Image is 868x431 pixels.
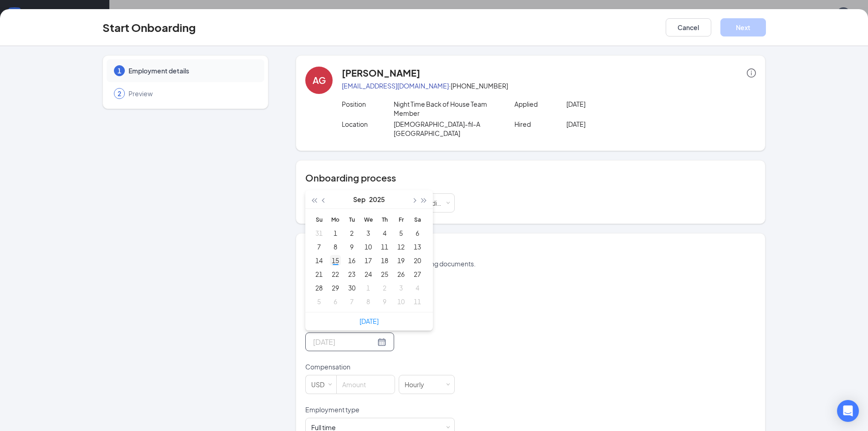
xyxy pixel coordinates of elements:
[395,296,406,307] div: 10
[313,282,324,293] div: 28
[313,336,375,348] input: Select date
[311,295,327,308] td: 2025-10-05
[720,18,766,36] button: Next
[395,282,406,293] div: 3
[342,67,420,79] h4: [PERSON_NAME]
[393,295,409,308] td: 2025-10-10
[376,295,393,308] td: 2025-10-09
[344,213,360,226] th: Tu
[395,241,406,252] div: 12
[128,89,255,98] span: Preview
[344,226,360,240] td: 2025-09-02
[412,241,423,252] div: 13
[346,255,357,266] div: 16
[393,226,409,240] td: 2025-09-05
[747,68,756,78] span: info-circle
[305,259,756,268] p: This information is used to create onboarding documents.
[379,255,390,266] div: 18
[514,119,566,129] p: Hired
[379,241,390,252] div: 11
[360,267,376,281] td: 2025-09-24
[376,254,393,267] td: 2025-09-18
[376,226,393,240] td: 2025-09-04
[327,254,344,267] td: 2025-09-15
[344,240,360,254] td: 2025-09-09
[395,255,406,266] div: 19
[409,267,426,281] td: 2025-09-27
[394,99,497,118] p: Night Time Back of House Team Member
[376,240,393,254] td: 2025-09-11
[313,74,326,87] div: AG
[311,281,327,295] td: 2025-09-28
[393,281,409,295] td: 2025-10-03
[405,375,431,394] div: Hourly
[363,269,374,280] div: 24
[311,267,327,281] td: 2025-09-21
[327,267,344,281] td: 2025-09-22
[360,281,376,295] td: 2025-10-01
[344,295,360,308] td: 2025-10-07
[305,244,756,257] h4: Employment details
[412,282,423,293] div: 4
[412,255,423,266] div: 20
[360,240,376,254] td: 2025-09-10
[360,317,379,325] a: [DATE]
[412,296,423,307] div: 11
[327,213,344,226] th: Mo
[330,282,341,293] div: 29
[363,255,374,266] div: 17
[360,254,376,267] td: 2025-09-17
[514,99,566,109] p: Applied
[566,119,670,129] p: [DATE]
[363,228,374,239] div: 3
[376,213,393,226] th: Th
[313,269,324,280] div: 21
[409,281,426,295] td: 2025-10-04
[344,281,360,295] td: 2025-09-30
[346,241,357,252] div: 9
[330,228,341,239] div: 1
[103,20,196,35] h3: Start Onboarding
[837,400,859,422] div: Open Intercom Messenger
[330,269,341,280] div: 22
[360,226,376,240] td: 2025-09-03
[313,228,324,239] div: 31
[409,213,426,226] th: Sa
[394,119,497,138] p: [DEMOGRAPHIC_DATA]-fil-A [GEOGRAPHIC_DATA]
[313,255,324,266] div: 14
[409,240,426,254] td: 2025-09-13
[666,18,711,36] button: Cancel
[342,81,756,90] p: · [PHONE_NUMBER]
[379,228,390,239] div: 4
[393,254,409,267] td: 2025-09-19
[311,240,327,254] td: 2025-09-07
[337,375,395,394] input: Amount
[346,269,357,280] div: 23
[118,89,121,98] span: 2
[376,267,393,281] td: 2025-09-25
[409,254,426,267] td: 2025-09-20
[363,296,374,307] div: 8
[353,190,365,208] button: Sep
[395,269,406,280] div: 26
[305,362,455,371] p: Compensation
[363,241,374,252] div: 10
[342,99,394,109] p: Position
[342,119,394,129] p: Location
[393,267,409,281] td: 2025-09-26
[360,213,376,226] th: We
[363,282,374,293] div: 1
[412,228,423,239] div: 6
[330,241,341,252] div: 8
[327,226,344,240] td: 2025-09-01
[344,254,360,267] td: 2025-09-16
[393,240,409,254] td: 2025-09-12
[344,267,360,281] td: 2025-09-23
[311,375,331,394] div: USD
[313,296,324,307] div: 5
[369,190,385,208] button: 2025
[128,66,255,75] span: Employment details
[346,282,357,293] div: 30
[330,296,341,307] div: 6
[566,99,670,109] p: [DATE]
